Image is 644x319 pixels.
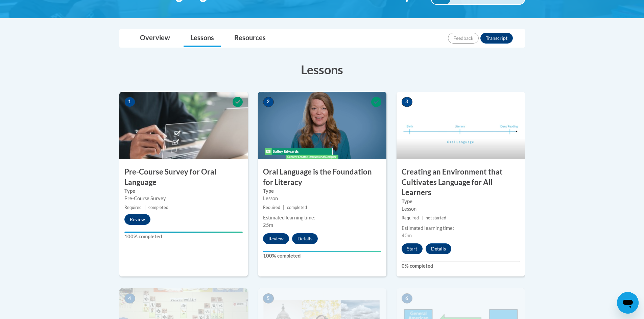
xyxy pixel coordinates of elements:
[263,293,274,303] span: 5
[263,214,381,221] div: Estimated learning time:
[402,243,423,254] button: Start
[144,205,146,210] span: |
[422,215,423,220] span: |
[263,205,280,210] span: Required
[426,243,451,254] button: Details
[402,198,520,205] label: Type
[119,167,248,188] h3: Pre-Course Survey for Oral Language
[292,233,318,244] button: Details
[397,167,525,198] h3: Creating an Environment that Cultivates Language for All Learners
[124,195,243,202] div: Pre-Course Survey
[402,233,412,238] span: 40m
[263,97,274,107] span: 2
[397,92,525,159] img: Course Image
[402,293,412,303] span: 6
[124,205,142,210] span: Required
[133,29,177,47] a: Overview
[258,92,386,159] img: Course Image
[402,97,412,107] span: 3
[263,195,381,202] div: Lesson
[263,252,381,260] label: 100% completed
[402,224,520,232] div: Estimated learning time:
[617,292,639,314] iframe: Button to launch messaging window
[263,222,273,228] span: 25m
[426,215,446,220] span: not started
[263,233,289,244] button: Review
[402,215,419,220] span: Required
[258,167,386,188] h3: Oral Language is the Foundation for Literacy
[124,232,243,233] div: Your progress
[402,262,520,270] label: 0% completed
[448,33,479,44] button: Feedback
[480,33,513,44] button: Transcript
[124,293,135,303] span: 4
[283,205,284,210] span: |
[263,187,381,195] label: Type
[119,92,248,159] img: Course Image
[287,205,307,210] span: completed
[119,61,525,78] h3: Lessons
[228,29,272,47] a: Resources
[124,97,135,107] span: 1
[124,187,243,195] label: Type
[263,251,381,252] div: Your progress
[184,29,221,47] a: Lessons
[124,233,243,240] label: 100% completed
[124,214,150,225] button: Review
[402,205,520,213] div: Lesson
[148,205,168,210] span: completed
